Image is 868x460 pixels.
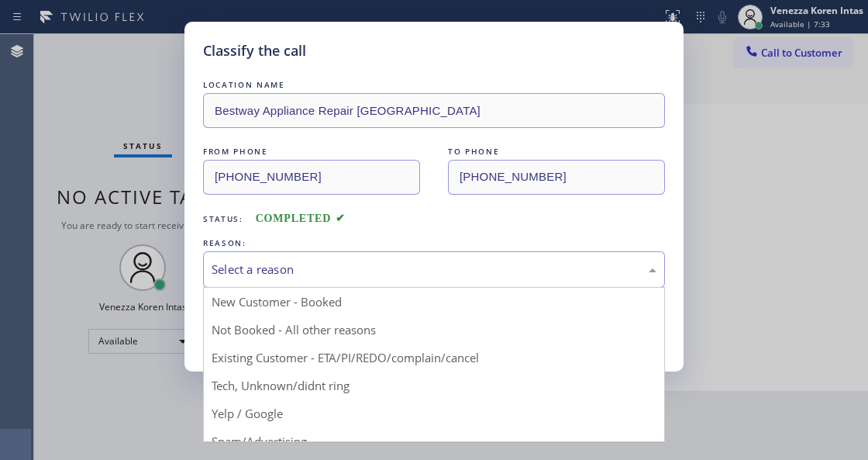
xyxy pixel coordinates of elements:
div: Select a reason [212,261,656,278]
input: From phone [203,160,420,195]
div: Spam/Advertising [204,427,664,455]
div: FROM PHONE [203,144,420,160]
span: Status: [203,213,243,224]
div: LOCATION NAME [203,77,665,93]
div: Existing Customer - ETA/PI/REDO/complain/cancel [204,344,664,372]
input: To phone [448,160,665,195]
div: Not Booked - All other reasons [204,316,664,344]
div: New Customer - Booked [204,288,664,316]
h5: Classify the call [203,40,306,61]
div: TO PHONE [448,144,665,160]
span: COMPLETED [256,213,346,224]
div: REASON: [203,235,665,251]
div: Tech, Unknown/didnt ring [204,372,664,399]
div: Yelp / Google [204,399,664,427]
